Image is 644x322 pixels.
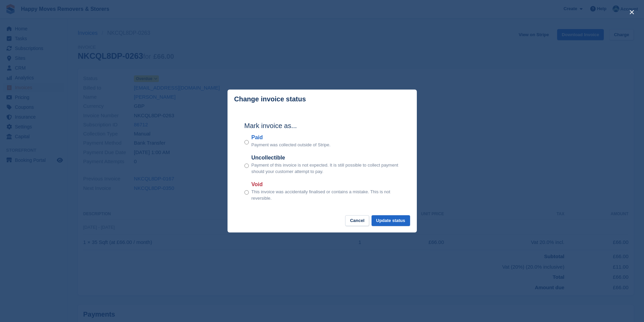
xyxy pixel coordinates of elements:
p: This invoice was accidentally finalised or contains a mistake. This is not reversible. [252,189,400,202]
label: Uncollectible [252,154,400,162]
label: Void [252,180,400,189]
p: Payment was collected outside of Stripe. [252,142,331,148]
label: Paid [252,133,331,142]
h2: Mark invoice as... [244,121,400,131]
p: Change invoice status [234,95,306,103]
button: Cancel [345,215,369,226]
button: close [626,7,637,18]
p: Payment of this invoice is not expected. It is still possible to collect payment should your cust... [252,162,400,175]
button: Update status [372,215,410,226]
